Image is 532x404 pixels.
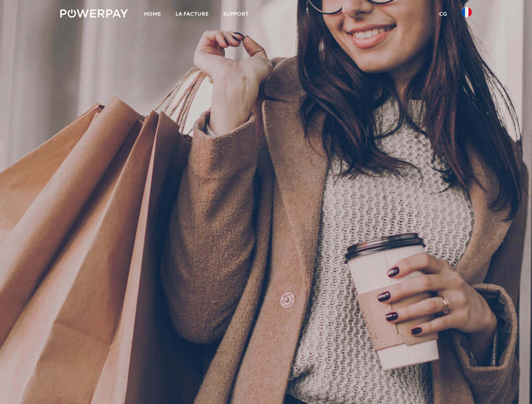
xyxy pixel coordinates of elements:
[432,6,454,21] a: CG
[137,6,168,21] a: Home
[168,6,216,21] a: LA FACTURE
[462,7,472,17] img: fr
[216,6,256,21] a: Support
[60,9,128,18] img: logo-powerpay-white.svg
